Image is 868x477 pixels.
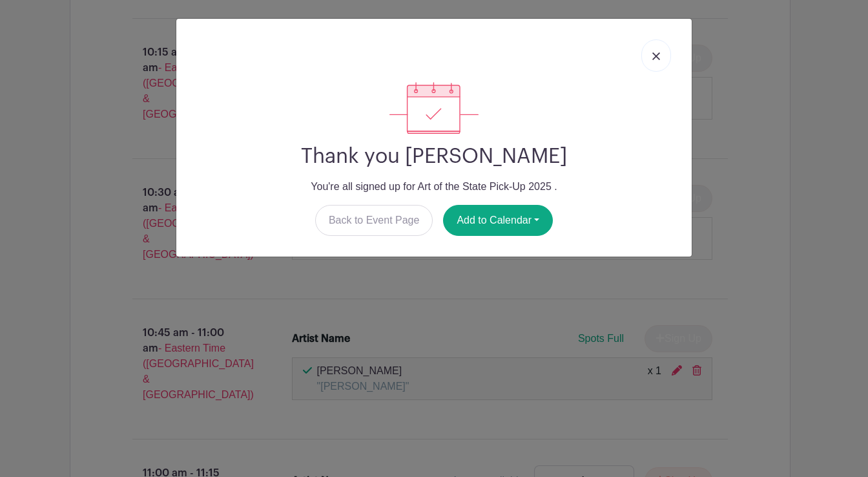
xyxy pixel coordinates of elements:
h2: Thank you [PERSON_NAME] [187,144,681,169]
img: signup_complete-c468d5dda3e2740ee63a24cb0ba0d3ce5d8a4ecd24259e683200fb1569d990c8.svg [389,82,479,134]
button: Add to Calendar [443,205,553,236]
p: You're all signed up for Art of the State Pick-Up 2025 . [187,179,681,195]
a: Back to Event Page [315,205,433,236]
img: close_button-5f87c8562297e5c2d7936805f587ecaba9071eb48480494691a3f1689db116b3.svg [652,52,660,60]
